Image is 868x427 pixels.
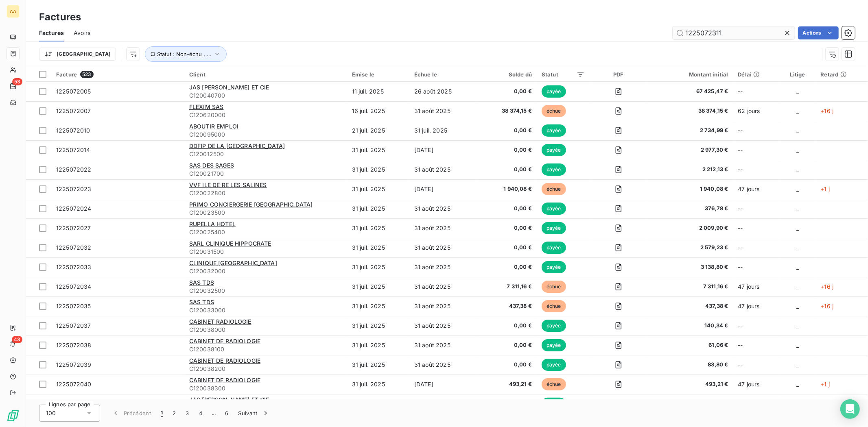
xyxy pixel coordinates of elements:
[733,277,780,296] td: 47 jours
[189,71,342,78] div: Client
[347,257,409,277] td: 31 juil. 2025
[189,189,342,197] span: C120022800
[409,160,478,179] td: 31 août 2025
[56,361,92,368] span: 1225072039
[56,88,91,95] span: 1225072005
[733,179,780,199] td: 47 jours
[796,381,799,388] span: _
[652,341,728,349] span: 61,06 €
[189,181,267,188] span: VVF ILE DE RE LES SALINES
[409,218,478,238] td: 31 août 2025
[483,107,532,115] span: 38 374,15 €
[483,205,532,213] span: 0,00 €
[483,71,532,78] div: Solde dû
[733,140,780,160] td: --
[796,127,799,134] span: _
[652,302,728,310] span: 437,38 €
[409,296,478,316] td: 31 août 2025
[483,322,532,330] span: 0,00 €
[56,322,91,329] span: 1225072037
[189,298,214,305] span: SAS TDS
[652,87,728,96] span: 67 425,47 €
[796,166,799,173] span: _
[542,378,566,390] span: échue
[840,399,860,419] div: Open Intercom Messenger
[409,199,478,218] td: 31 août 2025
[56,185,92,192] span: 1225072023
[542,222,566,234] span: payée
[409,316,478,335] td: 31 août 2025
[796,342,799,349] span: _
[796,244,799,251] span: _
[483,126,532,135] span: 0,00 €
[56,381,92,388] span: 1225072040
[673,26,795,39] input: Rechercher
[483,146,532,154] span: 0,00 €
[220,405,233,422] button: 6
[409,179,478,199] td: [DATE]
[189,131,342,139] span: C120095000
[56,107,91,114] span: 1225072007
[409,140,478,160] td: [DATE]
[189,338,260,344] span: CABINET DE RADIOLOGIE
[733,335,780,355] td: --
[189,123,238,130] span: ABOUTIR EMPLOI
[483,380,532,388] span: 493,21 €
[347,375,409,394] td: 31 juil. 2025
[347,121,409,140] td: 21 juil. 2025
[189,142,285,149] span: DDFIP DE LA [GEOGRAPHIC_DATA]
[409,257,478,277] td: 31 août 2025
[652,263,728,271] span: 3 138,80 €
[796,88,799,95] span: _
[785,71,811,78] div: Litige
[483,283,532,291] span: 7 311,16 €
[821,185,830,192] span: +1 j
[7,409,20,422] img: Logo LeanPay
[483,302,532,310] span: 437,38 €
[189,111,342,119] span: C120620000
[733,160,780,179] td: --
[652,322,728,330] span: 140,34 €
[189,259,277,266] span: CLINIQUE [GEOGRAPHIC_DATA]
[652,107,728,115] span: 38 374,15 €
[347,218,409,238] td: 31 juil. 2025
[796,224,799,231] span: _
[542,183,566,195] span: échue
[652,283,728,291] span: 7 311,16 €
[189,365,342,373] span: C120038200
[652,126,728,135] span: 2 734,99 €
[796,146,799,153] span: _
[483,263,532,271] span: 0,00 €
[733,394,780,414] td: --
[821,71,863,78] div: Retard
[161,409,163,417] span: 1
[347,277,409,296] td: 31 juil. 2025
[796,185,799,192] span: _
[652,71,728,78] div: Montant initial
[12,78,22,85] span: 53
[189,287,342,295] span: C120032500
[145,46,227,62] button: Statut : Non-échu , ...
[347,296,409,316] td: 31 juil. 2025
[733,199,780,218] td: --
[542,124,566,137] span: payée
[409,394,478,414] td: [DATE]
[56,166,92,173] span: 1225072022
[796,107,799,114] span: _
[189,228,342,236] span: C120025400
[733,375,780,394] td: 47 jours
[189,318,251,325] span: CABINET RADIOLOGIE
[39,10,81,24] h3: Factures
[542,242,566,254] span: payée
[56,205,92,212] span: 1225072024
[46,409,56,417] span: 100
[189,357,260,364] span: CABINET DE RADIOLOGIE
[796,303,799,309] span: _
[821,381,830,388] span: +1 j
[189,91,342,100] span: C120040700
[194,405,207,422] button: 4
[652,380,728,388] span: 493,21 €
[168,405,181,422] button: 2
[414,71,473,78] div: Échue le
[652,224,728,232] span: 2 009,90 €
